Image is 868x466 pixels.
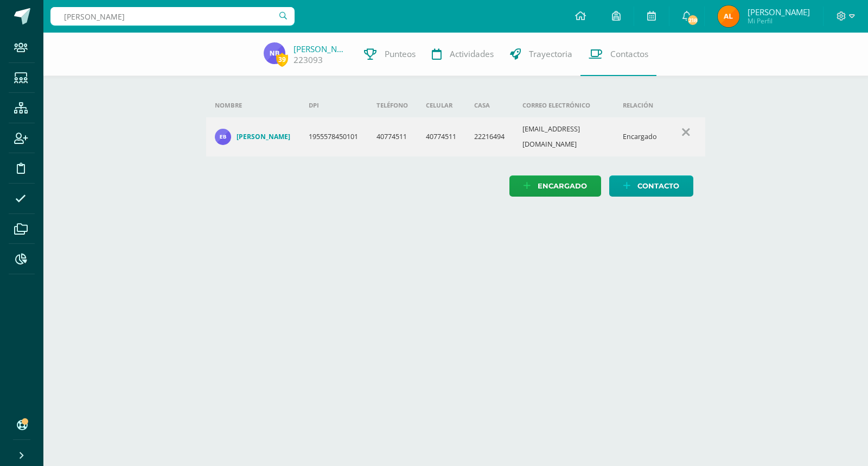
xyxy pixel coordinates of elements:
a: [PERSON_NAME] [215,129,291,145]
span: 39 [276,53,288,66]
span: Contacto [637,176,679,196]
td: 1955578450101 [300,117,368,156]
th: Celular [417,93,465,117]
th: Correo electrónico [514,93,614,117]
span: Trayectoria [529,48,572,60]
th: Nombre [206,93,300,117]
a: Punteos [356,33,424,76]
th: Relación [614,93,666,117]
span: 218 [687,14,699,26]
img: 2a6bf420d17e8e53ec41e809842577e2.png [264,42,285,64]
th: Teléfono [368,93,417,117]
span: Punteos [385,48,416,60]
span: Actividades [450,48,494,60]
img: af9b8bc9e20a7c198341f7486dafb623.png [718,5,739,27]
a: Actividades [424,33,502,76]
a: Contacto [609,175,693,197]
a: Encargado [509,175,601,197]
a: [PERSON_NAME] [293,43,348,54]
h4: [PERSON_NAME] [237,133,290,141]
a: Trayectoria [502,33,580,76]
td: Encargado [614,117,666,156]
td: 40774511 [417,117,465,156]
input: Busca un usuario... [50,7,295,26]
span: [PERSON_NAME] [748,7,810,17]
td: [EMAIL_ADDRESS][DOMAIN_NAME] [514,117,614,156]
th: Casa [465,93,514,117]
td: 22216494 [465,117,514,156]
a: Contactos [580,33,656,76]
span: Contactos [610,48,648,60]
img: f70a976bdb68b5eef0729fa1955bf605.png [215,129,231,145]
th: DPI [300,93,368,117]
td: 40774511 [368,117,417,156]
a: 223093 [293,54,323,66]
span: Mi Perfil [748,16,810,26]
span: Encargado [538,176,587,196]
